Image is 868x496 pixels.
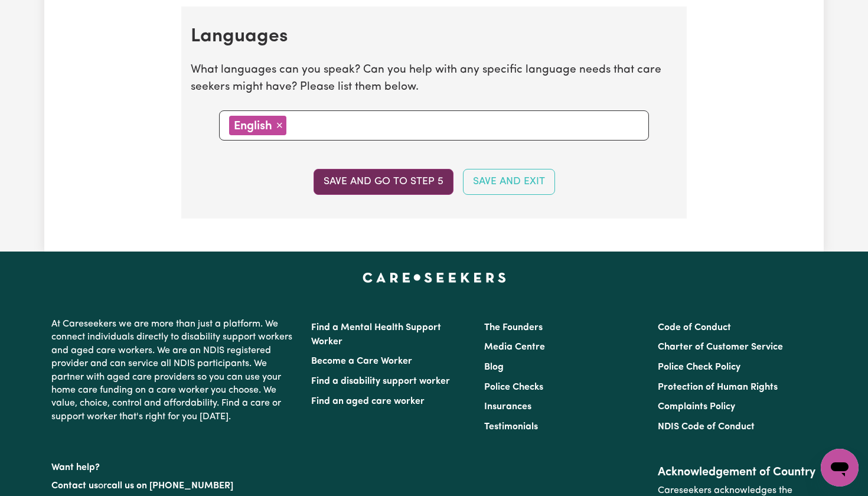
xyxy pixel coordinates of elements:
a: Find an aged care worker [311,397,425,406]
a: Find a Mental Health Support Worker [311,323,441,347]
a: The Founders [484,323,543,332]
h2: Languages [191,25,677,48]
span: × [276,119,283,132]
button: Save and Exit [463,169,555,195]
a: Insurances [484,402,531,412]
a: Blog [484,363,504,372]
a: Contact us [51,481,98,491]
h2: Acknowledgement of Country [658,465,817,479]
a: Find a disability support worker [311,377,450,386]
a: call us on [PHONE_NUMBER] [107,481,233,491]
iframe: Button to launch messaging window [821,449,859,487]
p: Want help? [51,456,297,474]
a: Media Centre [484,342,545,352]
a: NDIS Code of Conduct [658,422,755,432]
p: At Careseekers we are more than just a platform. We connect individuals directly to disability su... [51,313,297,428]
a: Complaints Policy [658,402,735,412]
a: Charter of Customer Service [658,342,783,352]
button: Save and go to step 5 [314,169,453,195]
a: Code of Conduct [658,323,731,332]
a: Protection of Human Rights [658,383,778,392]
div: English [229,116,286,135]
a: Testimonials [484,422,538,432]
a: Police Check Policy [658,363,740,372]
a: Become a Care Worker [311,357,412,366]
a: Police Checks [484,383,543,392]
p: What languages can you speak? Can you help with any specific language needs that care seekers mig... [191,62,677,96]
a: Careseekers home page [363,273,506,282]
button: Remove [272,116,286,135]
